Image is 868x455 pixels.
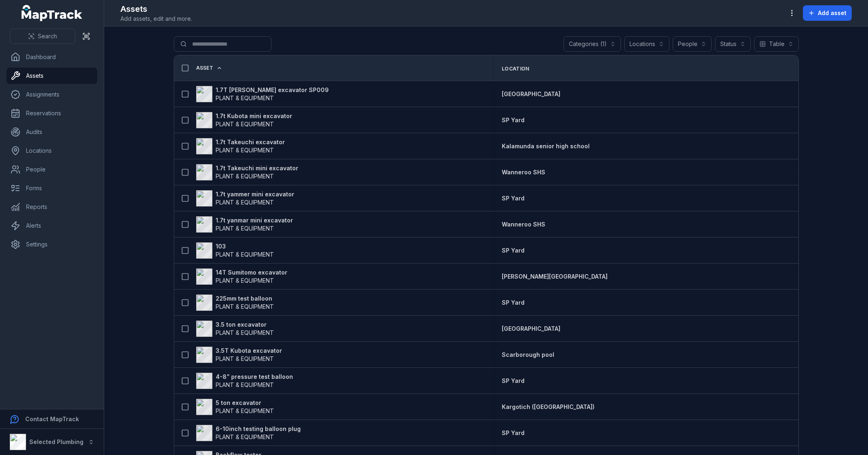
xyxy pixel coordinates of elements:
a: MapTrack [22,5,83,21]
span: Wanneroo SHS [502,221,545,228]
a: [GEOGRAPHIC_DATA] [502,90,560,98]
span: [PERSON_NAME][GEOGRAPHIC_DATA] [502,273,608,280]
span: Asset [196,65,214,71]
span: Kalamunda senior high school [502,143,590,149]
span: SP Yard [502,377,525,384]
span: SP Yard [502,299,525,306]
strong: 5 ton excavator [216,399,274,407]
button: People [673,36,712,52]
a: Assignments [7,86,97,103]
span: PLANT & EQUIPMENT [216,121,274,127]
a: Reservations [7,105,97,121]
span: PLANT & EQUIPMENT [216,95,274,101]
strong: 4-8” pressure test balloon [216,373,293,381]
h2: Assets [120,3,192,15]
span: PLANT & EQUIPMENT [216,173,274,180]
span: [GEOGRAPHIC_DATA] [502,325,560,332]
span: PLANT & EQUIPMENT [216,199,274,206]
a: 103PLANT & EQUIPMENT [196,242,274,259]
span: [GEOGRAPHIC_DATA] [502,90,560,97]
span: PLANT & EQUIPMENT [216,225,274,232]
a: 1.7t yammer mini excavatorPLANT & EQUIPMENT [196,190,294,207]
a: 1.7T [PERSON_NAME] excavator SP009PLANT & EQUIPMENT [196,86,329,102]
a: SP Yard [502,246,525,255]
button: Add asset [803,5,852,21]
a: Dashboard [7,49,97,65]
strong: 3.5 ton excavator [216,321,274,329]
span: SP Yard [502,116,525,123]
a: 1.7t Takeuchi excavatorPLANT & EQUIPMENT [196,138,285,154]
strong: 1.7t Takeuchi mini excavator [216,164,298,172]
span: SP Yard [502,429,525,436]
a: Asset [196,65,223,71]
span: PLANT & EQUIPMENT [216,303,274,310]
span: Add asset [818,9,846,17]
button: Search [10,29,75,44]
strong: 1.7t Kubota mini excavator [216,112,292,120]
button: Locations [624,36,669,52]
a: [PERSON_NAME][GEOGRAPHIC_DATA] [502,273,608,281]
span: PLANT & EQUIPMENT [216,251,274,258]
a: Scarborough pool [502,351,554,359]
strong: 1.7t yammer mini excavator [216,190,294,198]
a: SP Yard [502,116,525,124]
span: PLANT & EQUIPMENT [216,433,274,440]
a: Settings [7,236,97,253]
span: Kargotich ([GEOGRAPHIC_DATA]) [502,403,595,410]
strong: Contact MapTrack [25,415,79,422]
button: Categories (1) [564,36,621,52]
a: 4-8” pressure test balloonPLANT & EQUIPMENT [196,373,293,389]
span: Location [502,66,529,72]
strong: 225mm test balloon [216,295,274,303]
span: Wanneroo SHS [502,169,545,176]
a: 5 ton excavatorPLANT & EQUIPMENT [196,399,274,415]
a: Alerts [7,218,97,234]
a: Reports [7,199,97,215]
a: Audits [7,124,97,140]
a: [GEOGRAPHIC_DATA] [502,325,560,333]
a: 1.7t yanmar mini excavatorPLANT & EQUIPMENT [196,216,293,233]
a: Wanneroo SHS [502,220,545,229]
span: Scarborough pool [502,351,554,358]
a: SP Yard [502,299,525,307]
a: SP Yard [502,377,525,385]
span: PLANT & EQUIPMENT [216,407,274,414]
span: PLANT & EQUIPMENT [216,355,274,362]
a: Assets [7,68,97,84]
a: 3.5T Kubota excavatorPLANT & EQUIPMENT [196,347,282,363]
strong: 14T Sumitomo excavator [216,268,287,277]
span: PLANT & EQUIPMENT [216,381,274,388]
a: 3.5 ton excavatorPLANT & EQUIPMENT [196,321,274,337]
strong: 6-10inch testing balloon plug [216,425,301,433]
a: 1.7t Takeuchi mini excavatorPLANT & EQUIPMENT [196,164,298,180]
a: Locations [7,143,97,159]
span: SP Yard [502,247,525,254]
span: PLANT & EQUIPMENT [216,147,274,154]
a: SP Yard [502,429,525,437]
a: Kalamunda senior high school [502,142,590,150]
span: Search [38,32,57,40]
strong: Selected Plumbing [29,438,83,445]
span: PLANT & EQUIPMENT [216,277,274,284]
a: Forms [7,180,97,196]
a: 225mm test balloonPLANT & EQUIPMENT [196,295,274,311]
a: 14T Sumitomo excavatorPLANT & EQUIPMENT [196,268,287,285]
strong: 3.5T Kubota excavator [216,347,282,355]
a: 6-10inch testing balloon plugPLANT & EQUIPMENT [196,425,301,441]
strong: 103 [216,242,274,251]
button: Status [715,36,751,52]
span: PLANT & EQUIPMENT [216,329,274,336]
button: Table [754,36,799,52]
a: 1.7t Kubota mini excavatorPLANT & EQUIPMENT [196,112,292,128]
span: SP Yard [502,195,525,202]
span: Add assets, edit and more. [120,15,192,23]
strong: 1.7t Takeuchi excavator [216,138,285,146]
strong: 1.7t yanmar mini excavator [216,216,293,224]
a: SP Yard [502,194,525,202]
a: People [7,161,97,178]
a: Kargotich ([GEOGRAPHIC_DATA]) [502,403,595,411]
a: Wanneroo SHS [502,168,545,176]
strong: 1.7T [PERSON_NAME] excavator SP009 [216,86,329,94]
